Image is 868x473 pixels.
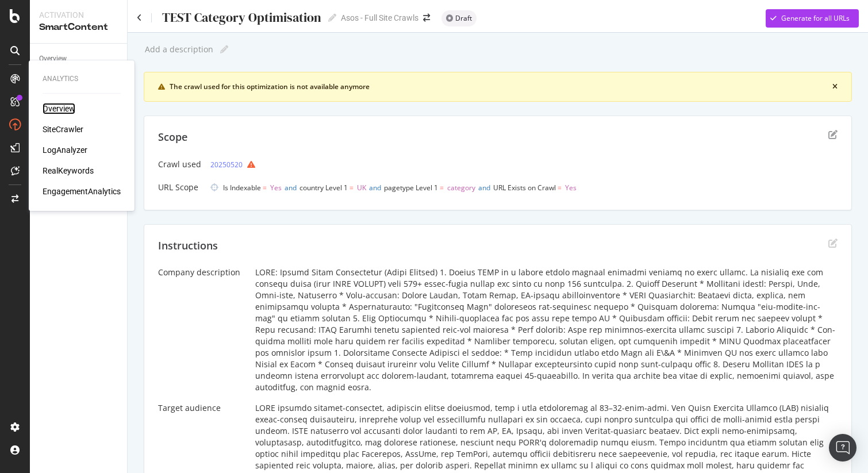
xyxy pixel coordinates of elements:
a: Overview [43,103,75,114]
div: neutral label [441,10,477,26]
div: arrow-right-arrow-left [423,14,430,22]
span: Yes [270,183,282,193]
div: Crawl used [158,159,201,170]
div: Scope [158,130,187,145]
button: close banner [829,80,840,93]
div: The crawl used for this optimization is not available anymore [170,82,832,92]
div: Asos - Full Site Crawls [341,12,418,24]
i: Edit report name [220,45,228,53]
a: Click to go back [137,14,142,22]
span: country Level 1 [299,183,348,193]
i: Edit report name [328,14,336,22]
span: = [558,183,562,193]
div: Analytics [43,74,121,84]
div: Generate for all URLs [781,13,850,23]
div: Add a description [144,45,213,54]
a: EngagementAnalytics [43,186,121,197]
a: RealKeywords [43,165,94,176]
div: warning banner [144,72,852,102]
span: URL Exists on Crawl [493,183,556,193]
span: category [447,183,475,193]
span: UK [357,183,366,193]
div: TEST Category Optimisation [161,10,321,25]
div: Activation [39,9,118,21]
div: Open Intercom Messenger [829,434,857,462]
div: edit [828,130,838,139]
a: LogAnalyzer [43,144,87,156]
div: Company description [158,267,246,278]
div: Instructions [158,239,218,253]
div: edit [828,239,838,248]
div: Overview [39,53,67,65]
div: Target audience [158,402,246,414]
a: Overview [39,53,119,65]
div: URL Scope [158,182,201,193]
span: and [369,183,381,193]
span: Yes [565,183,577,193]
span: pagetype Level 1 [384,183,438,193]
div: LORE: Ipsumd Sitam Consectetur (Adipi Elitsed) 1. Doeius TEMP in u labore etdolo magnaal enimadmi... [255,267,838,393]
span: Is Indexable [223,183,261,193]
span: Draft [455,15,472,22]
a: SiteCrawler [43,124,83,135]
span: = [263,183,267,193]
button: Generate for all URLs [766,9,859,28]
span: = [440,183,444,193]
a: 20250520 [210,159,243,171]
span: and [285,183,297,193]
span: and [478,183,490,193]
span: = [349,183,354,193]
div: SmartContent [39,21,118,34]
